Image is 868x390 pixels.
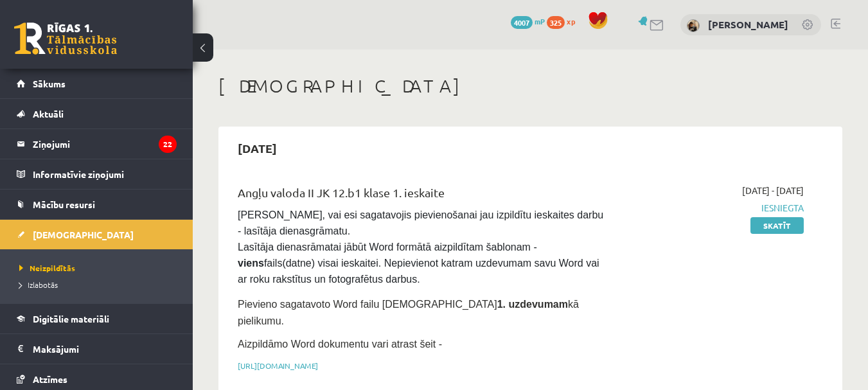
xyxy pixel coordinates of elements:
span: Atzīmes [33,373,67,385]
a: Maksājumi [17,334,177,364]
span: Digitālie materiāli [33,313,109,324]
a: Aktuāli [17,99,177,129]
div: Angļu valoda II JK 12.b1 klase 1. ieskaite [238,184,608,208]
span: Izlabotās [19,279,58,290]
a: Skatīt [750,217,804,234]
img: Emīlija Bēvalde [687,19,700,32]
h1: [DEMOGRAPHIC_DATA] [218,75,842,97]
span: 325 [547,16,565,29]
span: mP [535,16,545,26]
span: Aktuāli [33,108,64,120]
span: Mācību resursi [33,199,95,210]
span: Neizpildītās [19,263,75,273]
a: [PERSON_NAME] [708,18,788,31]
legend: Ziņojumi [33,129,177,159]
strong: 1. uzdevumam [497,299,568,310]
a: 4007 mP [511,16,545,26]
a: Izlabotās [19,279,180,290]
span: Aizpildāmo Word dokumentu vari atrast šeit - [238,339,442,350]
span: 4007 [511,16,533,29]
strong: viens [238,258,264,269]
a: Sākums [17,69,177,98]
a: [DEMOGRAPHIC_DATA] [17,220,177,249]
a: Mācību resursi [17,190,177,219]
a: [URL][DOMAIN_NAME] [238,360,318,371]
h2: [DATE] [225,133,290,163]
span: [DATE] - [DATE] [742,184,804,197]
legend: Maksājumi [33,334,177,364]
a: 325 xp [547,16,581,26]
legend: Informatīvie ziņojumi [33,159,177,189]
span: Pievieno sagatavoto Word failu [DEMOGRAPHIC_DATA] kā pielikumu. [238,299,579,326]
i: 22 [159,136,177,153]
span: [DEMOGRAPHIC_DATA] [33,229,134,240]
a: Rīgas 1. Tālmācības vidusskola [14,22,117,55]
a: Ziņojumi22 [17,129,177,159]
span: xp [567,16,575,26]
a: Digitālie materiāli [17,304,177,333]
span: Sākums [33,78,66,89]
a: Informatīvie ziņojumi [17,159,177,189]
span: Iesniegta [628,201,804,215]
span: [PERSON_NAME], vai esi sagatavojis pievienošanai jau izpildītu ieskaites darbu - lasītāja dienasg... [238,209,607,285]
a: Neizpildītās [19,262,180,274]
